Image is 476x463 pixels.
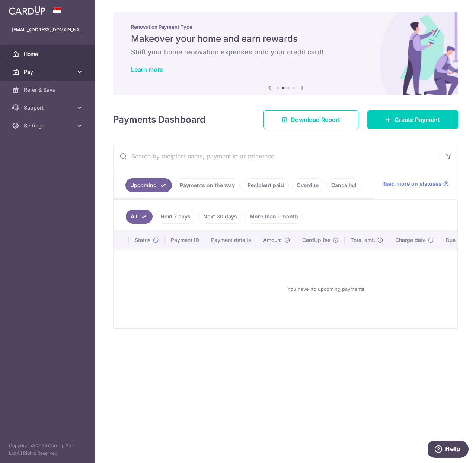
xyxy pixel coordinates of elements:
a: Read more on statuses [382,180,449,188]
a: Next 7 days [156,210,195,224]
span: CardUp fee [302,236,330,244]
th: Payment ID [165,230,205,250]
span: Status [135,236,151,244]
p: Renovation Payment Type [131,24,440,30]
a: Next 30 days [198,210,242,224]
span: Due date [446,236,468,244]
h4: Payments Dashboard [113,113,205,126]
h6: Shift your home renovation expenses onto your credit card! [131,48,440,57]
span: Pay [24,68,73,76]
span: Create Payment [394,115,440,124]
span: Refer & Save [24,86,73,94]
a: Upcoming [125,178,172,192]
a: More than 1 month [245,210,303,224]
a: Overdue [292,178,323,192]
span: Support [24,104,73,111]
img: CardUp [9,6,45,15]
a: Learn more [131,66,163,73]
span: Download Report [291,115,340,124]
th: Payment details [205,230,257,250]
a: Payments on the way [175,178,240,192]
span: Total amt. [351,236,375,244]
input: Search by recipient name, payment id or reference [114,144,440,168]
iframe: Opens a widget where you can find more information [428,441,469,459]
img: Renovation banner [113,12,458,95]
a: Download Report [263,110,358,129]
a: Cancelled [326,178,361,192]
span: Home [24,50,73,58]
span: Charge date [395,236,426,244]
span: Settings [24,122,73,129]
a: All [126,210,153,224]
h5: Makeover your home and earn rewards [131,33,440,45]
a: Recipient paid [243,178,289,192]
span: Amount [263,236,282,244]
p: [EMAIL_ADDRESS][DOMAIN_NAME] [12,26,83,34]
a: Create Payment [367,110,458,129]
span: Read more on statuses [382,180,441,188]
